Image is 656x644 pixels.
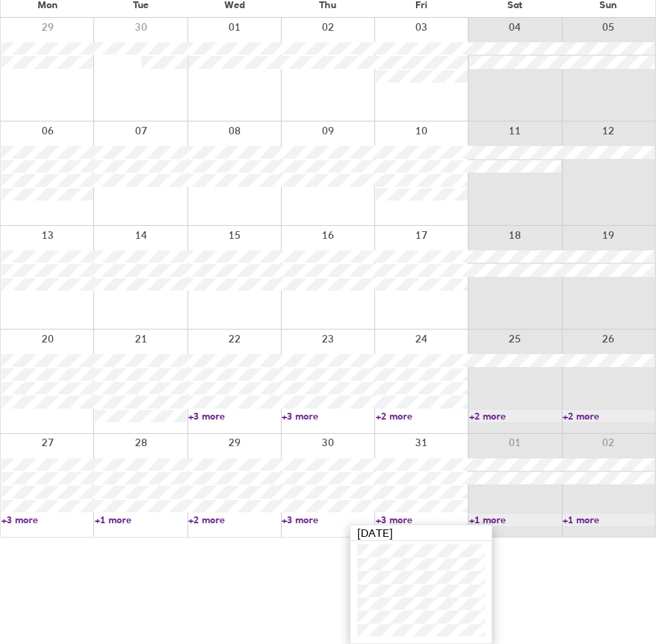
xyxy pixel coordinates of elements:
[376,410,468,422] a: +2 more
[469,410,561,422] a: +2 more
[188,410,280,422] a: +3 more
[95,514,187,526] a: +1 more
[1,514,93,526] a: +3 more
[563,514,655,526] a: +1 more
[563,410,655,422] a: +2 more
[351,525,492,541] div: [DATE]
[282,410,374,422] a: +3 more
[282,514,374,526] a: +3 more
[469,514,561,526] a: +1 more
[376,514,468,526] a: +3 more
[188,514,280,526] a: +2 more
